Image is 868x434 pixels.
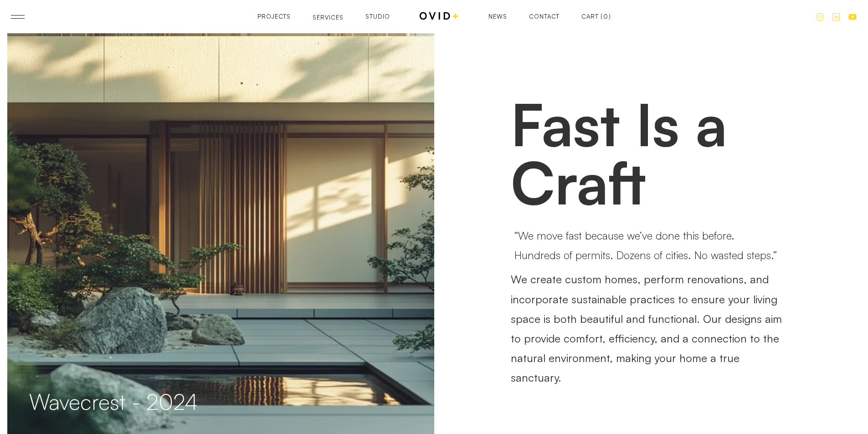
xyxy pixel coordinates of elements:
[257,14,291,20] a: Projects
[609,14,611,20] div: )
[581,14,599,20] div: Cart
[365,14,390,20] a: Studio
[511,87,727,219] strong: Fast Is a Craft
[603,14,608,20] div: 0
[511,270,784,388] p: We create custom homes, perform renovations, and incorporate sustainable practices to ensure your...
[514,226,781,265] p: “We move fast because we’ve done this before. Hundreds of permits. Dozens of cities. No wasted st...
[529,14,560,20] a: Contact
[313,15,344,20] div: Services
[601,14,603,20] div: (
[313,14,344,20] a: ServicesServices
[29,390,198,414] h2: Wavecrest - 2024
[581,14,611,20] a: Open cart
[488,14,507,20] a: News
